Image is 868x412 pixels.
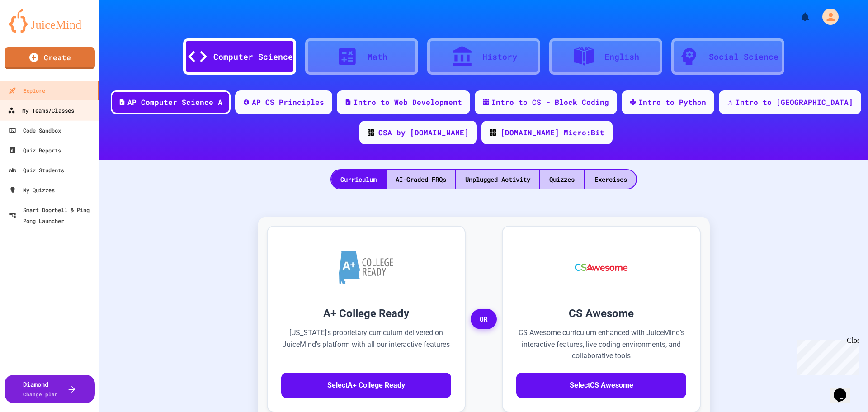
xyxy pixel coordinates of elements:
div: CSA by [DOMAIN_NAME] [378,127,469,138]
iframe: chat widget [793,336,859,375]
div: AP Computer Science A [127,97,222,108]
p: [US_STATE]'s proprietary curriculum delivered on JuiceMind's platform with all our interactive fe... [281,327,451,362]
img: logo-orange.svg [9,9,90,33]
div: Chat with us now!Close [4,4,62,57]
button: SelectA+ College Ready [281,373,451,398]
button: DiamondChange plan [5,375,95,403]
iframe: chat widget [830,376,859,403]
div: History [482,51,517,63]
div: Curriculum [331,170,386,189]
h3: CS Awesome [516,305,686,322]
span: OR [471,309,497,330]
a: Create [5,47,95,69]
div: Intro to Web Development [354,97,462,108]
div: My Notifications [783,9,813,24]
div: [DOMAIN_NAME] Micro:Bit [500,127,604,138]
div: Computer Science [213,51,293,63]
div: Exercises [585,170,636,189]
div: Unplugged Activity [456,170,539,189]
h3: A+ College Ready [281,305,451,322]
img: CODE_logo_RGB.png [490,129,496,136]
div: AP CS Principles [252,97,324,108]
div: Quizzes [540,170,584,189]
div: Intro to Python [638,97,706,108]
div: Diamond [23,379,58,398]
div: Quiz Reports [9,145,61,156]
img: A+ College Ready [339,251,393,284]
div: Intro to [GEOGRAPHIC_DATA] [736,97,853,108]
div: AI-Graded FRQs [387,170,455,189]
div: My Quizzes [9,185,55,195]
button: SelectCS Awesome [516,373,686,398]
div: Social Science [709,51,778,63]
div: Math [368,51,387,63]
div: Code Sandbox [9,125,61,136]
div: Smart Doorbell & Ping Pong Launcher [9,204,96,226]
div: English [604,51,639,63]
div: My Account [813,6,841,27]
img: CODE_logo_RGB.png [368,129,374,136]
span: Change plan [23,391,58,398]
img: CS Awesome [566,240,637,294]
div: Explore [9,85,45,96]
p: CS Awesome curriculum enhanced with JuiceMind's interactive features, live coding environments, a... [516,327,686,362]
div: My Teams/Classes [8,105,74,116]
div: Quiz Students [9,165,64,175]
div: Intro to CS - Block Coding [491,97,609,108]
